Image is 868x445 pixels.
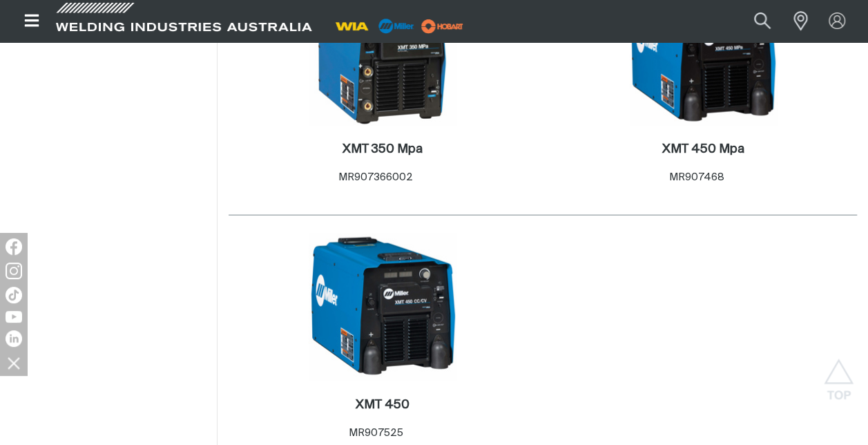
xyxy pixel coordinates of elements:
a: XMT 450 [356,397,409,413]
span: MR907366002 [338,172,413,182]
span: MR907468 [669,172,724,182]
a: XMT 350 Mpa [343,142,423,158]
h2: XMT 350 Mpa [343,143,423,155]
span: MR907525 [348,428,403,438]
h2: XMT 450 Mpa [662,143,744,155]
img: TikTok [6,287,22,303]
button: Scroll to top [823,359,854,390]
button: Search products [739,6,786,37]
h2: XMT 450 [356,399,409,411]
img: miller [417,16,467,37]
img: LinkedIn [6,330,22,347]
a: XMT 450 Mpa [662,142,744,158]
img: hide socials [2,351,26,375]
img: YouTube [6,311,22,323]
a: miller [417,21,467,31]
img: Instagram [6,263,22,279]
input: Product name or item number... [722,6,786,37]
img: Facebook [6,238,22,255]
img: XMT 450 [309,234,456,381]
